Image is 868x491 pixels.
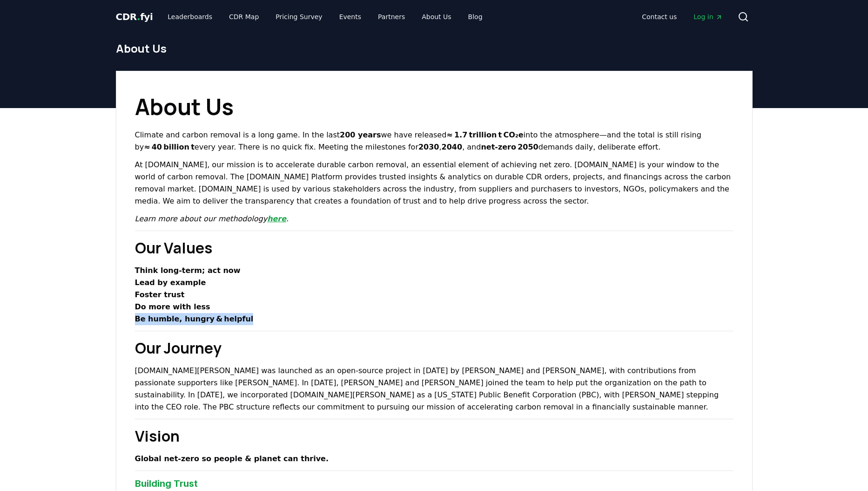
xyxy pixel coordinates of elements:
[116,41,753,56] h1: About Us
[135,314,254,323] strong: Be humble, hungry & helpful
[634,8,684,25] a: Contact us
[135,425,733,447] h2: Vision
[370,8,412,25] a: Partners
[414,8,458,25] a: About Us
[135,90,733,123] h1: About Us
[442,143,463,151] strong: 2040
[137,11,140,22] span: .
[135,278,206,287] strong: Lead by example
[446,130,523,139] strong: ≈ 1.7 trillion t CO₂e
[116,10,153,23] a: CDR.fyi
[135,365,733,413] p: [DOMAIN_NAME][PERSON_NAME] was launched as an open-source project in [DATE] by [PERSON_NAME] and ...
[160,8,490,25] nav: Main
[116,11,153,22] span: CDR fyi
[135,454,329,463] strong: Global net‑zero so people & planet can thrive.
[135,477,733,491] h3: Building Trust
[340,130,381,139] strong: 200 years
[135,159,733,207] p: At [DOMAIN_NAME], our mission is to accelerate durable carbon removal, an essential element of ac...
[135,302,210,311] strong: Do more with less
[160,8,220,25] a: Leaderboards
[222,8,266,25] a: CDR Map
[268,8,330,25] a: Pricing Survey
[135,129,733,153] p: Climate and carbon removal is a long game. In the last we have released into the atmosphere—and t...
[144,143,195,151] strong: ≈ 40 billion t
[135,214,289,223] em: Learn more about our methodology .
[135,337,733,359] h2: Our Journey
[267,214,286,223] a: here
[481,143,538,151] strong: net‑zero 2050
[332,8,369,25] a: Events
[135,266,241,275] strong: Think long‑term; act now
[693,12,722,21] span: Log in
[686,8,730,25] a: Log in
[461,8,490,25] a: Blog
[135,237,733,259] h2: Our Values
[634,8,730,25] nav: Main
[418,143,439,151] strong: 2030
[135,290,185,299] strong: Foster trust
